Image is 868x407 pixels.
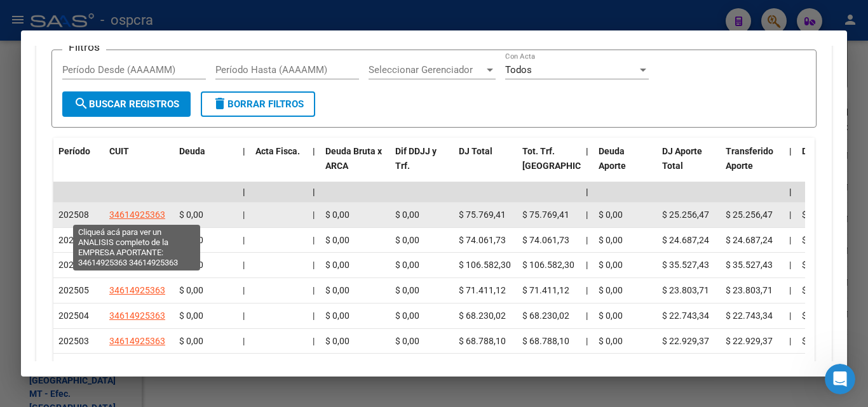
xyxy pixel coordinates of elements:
[599,146,626,171] span: Deuda Aporte
[726,210,773,220] span: $ 25.256,47
[179,146,205,156] span: Deuda
[599,235,623,245] span: $ 0,00
[586,310,588,321] span: |
[58,285,89,295] span: 202505
[522,310,569,321] span: $ 68.230,02
[325,336,349,346] span: $ 0,00
[662,285,709,295] span: $ 23.803,71
[802,285,826,295] span: $ 0,00
[599,210,623,220] span: $ 0,00
[109,260,165,270] span: 34614925363
[662,146,702,171] span: DJ Aporte Total
[797,138,860,194] datatable-header-cell: Deuda Contr.
[802,336,826,346] span: $ 0,00
[522,285,569,295] span: $ 71.411,12
[802,260,826,270] span: $ 0,00
[109,361,165,371] span: 34614925363
[212,98,304,110] span: Borrar Filtros
[789,187,792,197] span: |
[313,361,315,371] span: |
[58,235,89,245] span: 202507
[313,187,315,197] span: |
[459,210,506,220] span: $ 75.769,41
[58,260,89,270] span: 202506
[109,336,165,346] span: 34614925363
[255,146,300,156] span: Acta Fisca.
[74,96,89,111] mat-icon: search
[58,336,89,346] span: 202503
[586,235,588,245] span: |
[459,361,506,371] span: $ 59.693,63
[395,336,419,346] span: $ 0,00
[586,146,588,156] span: |
[789,260,791,270] span: |
[62,91,191,117] button: Buscar Registros
[789,310,791,321] span: |
[53,138,104,194] datatable-header-cell: Período
[802,361,826,371] span: $ 0,00
[74,98,179,110] span: Buscar Registros
[179,361,203,371] span: $ 0,00
[459,310,506,321] span: $ 68.230,02
[784,138,797,194] datatable-header-cell: |
[308,138,320,194] datatable-header-cell: |
[243,235,245,245] span: |
[395,285,419,295] span: $ 0,00
[313,285,315,295] span: |
[325,235,349,245] span: $ 0,00
[179,336,203,346] span: $ 0,00
[313,310,315,321] span: |
[586,285,588,295] span: |
[58,210,89,220] span: 202508
[238,138,250,194] datatable-header-cell: |
[58,146,90,156] span: Período
[522,260,574,270] span: $ 106.582,30
[593,138,657,194] datatable-header-cell: Deuda Aporte
[313,146,315,156] span: |
[459,336,506,346] span: $ 68.788,10
[586,336,588,346] span: |
[325,260,349,270] span: $ 0,00
[109,310,165,321] span: 34614925363
[243,146,245,156] span: |
[62,40,106,54] h3: Filtros
[459,260,511,270] span: $ 106.582,30
[243,285,245,295] span: |
[179,285,203,295] span: $ 0,00
[721,138,784,194] datatable-header-cell: Transferido Aporte
[58,310,89,321] span: 202504
[517,138,581,194] datatable-header-cell: Tot. Trf. Bruto
[581,138,593,194] datatable-header-cell: |
[109,235,165,245] span: 34614925363
[522,336,569,346] span: $ 68.788,10
[789,285,791,295] span: |
[325,210,349,220] span: $ 0,00
[825,364,855,394] iframe: Intercom live chat
[313,235,315,245] span: |
[179,235,203,245] span: $ 0,00
[313,210,315,220] span: |
[325,361,349,371] span: $ 0,00
[726,285,773,295] span: $ 23.803,71
[802,210,826,220] span: $ 0,00
[789,336,791,346] span: |
[802,235,826,245] span: $ 0,00
[313,260,315,270] span: |
[662,210,709,220] span: $ 25.256,47
[726,361,773,371] span: $ 19.897,88
[390,138,454,194] datatable-header-cell: Dif DDJJ y Trf.
[243,310,245,321] span: |
[109,210,165,220] span: 34614925363
[726,260,773,270] span: $ 35.527,43
[802,310,826,321] span: $ 0,00
[243,361,245,371] span: |
[522,235,569,245] span: $ 74.061,73
[395,310,419,321] span: $ 0,00
[662,361,709,371] span: $ 19.897,88
[320,138,390,194] datatable-header-cell: Deuda Bruta x ARCA
[802,146,854,156] span: Deuda Contr.
[58,361,89,371] span: 202502
[599,310,623,321] span: $ 0,00
[325,285,349,295] span: $ 0,00
[395,210,419,220] span: $ 0,00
